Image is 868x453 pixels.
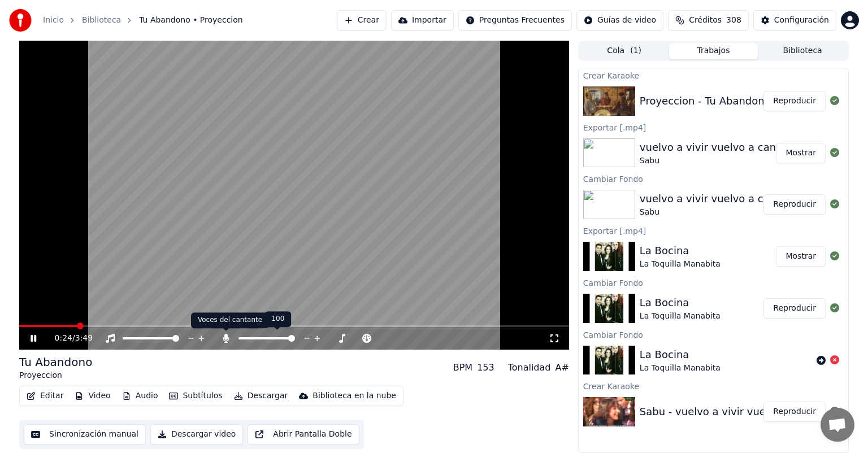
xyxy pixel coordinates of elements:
[75,333,93,344] span: 3:49
[776,246,826,267] button: Mostrar
[579,328,848,341] div: Cambiar Fondo
[763,298,826,319] button: Reproducir
[43,15,64,26] a: Inicio
[758,43,847,59] button: Biblioteca
[391,10,454,31] button: Importar
[630,45,641,56] span: ( 1 )
[640,191,791,207] div: vuelvo a vivir vuelvo a cantar
[118,388,163,404] button: Audio
[763,194,826,215] button: Reproducir
[453,361,472,374] div: BPM
[19,370,92,381] div: Proyeccion
[555,361,568,374] div: A#
[337,10,387,31] button: Crear
[776,143,826,163] button: Mostrar
[139,15,243,26] span: Tu Abandono • Proyeccion
[576,10,663,31] button: Guías de video
[640,93,771,109] div: Proyeccion - Tu Abandono
[579,68,848,82] div: Crear Karaoke
[22,388,68,404] button: Editar
[640,259,721,270] div: La Toquilla Manabita
[150,424,243,445] button: Descargar video
[579,276,848,289] div: Cambiar Fondo
[763,402,826,422] button: Reproducir
[753,10,836,31] button: Configuración
[774,15,829,26] div: Configuración
[264,311,291,327] div: 100
[640,311,721,322] div: La Toquilla Manabita
[726,15,741,26] span: 308
[229,388,293,404] button: Descargar
[19,354,92,370] div: Tu Abandono
[9,9,32,32] img: youka
[640,207,791,218] div: Sabu
[82,15,121,26] a: Biblioteca
[668,10,749,31] button: Créditos308
[191,312,269,328] div: Voces del cantante
[43,15,243,26] nav: breadcrumb
[508,361,551,374] div: Tonalidad
[579,224,848,237] div: Exportar [.mp4]
[640,404,826,420] div: Sabu - vuelvo a vivir vuelvo a cantar
[24,424,146,445] button: Sincronización manual
[579,172,848,185] div: Cambiar Fondo
[70,388,115,404] button: Video
[579,379,848,393] div: Crear Karaoke
[580,43,669,59] button: Cola
[579,120,848,134] div: Exportar [.mp4]
[689,15,722,26] span: Créditos
[821,408,854,442] a: Chat abierto
[477,361,494,374] div: 153
[55,333,82,344] div: /
[640,347,721,363] div: La Bocina
[640,140,791,155] div: vuelvo a vivir vuelvo a cantar
[640,155,791,167] div: Sabu
[640,243,721,259] div: La Bocina
[669,43,758,59] button: Trabajos
[248,424,359,445] button: Abrir Pantalla Doble
[55,333,72,344] span: 0:24
[458,10,572,31] button: Preguntas Frecuentes
[164,388,227,404] button: Subtítulos
[313,390,396,402] div: Biblioteca en la nube
[640,295,721,311] div: La Bocina
[763,91,826,111] button: Reproducir
[640,363,721,374] div: La Toquilla Manabita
